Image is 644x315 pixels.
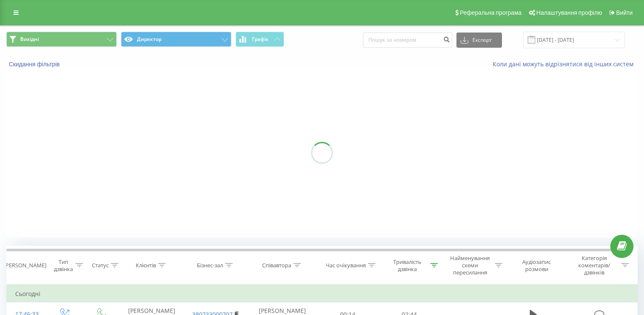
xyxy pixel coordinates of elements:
span: Вихідні [20,36,39,43]
button: Експорт [456,33,502,48]
span: Реферальна програма [460,9,522,16]
td: Сьогодні [7,285,638,302]
div: Аудіозапис розмови [512,258,561,273]
button: Директор [121,32,231,47]
span: Налаштування профілю [537,9,602,16]
font: [PERSON_NAME] [128,307,175,315]
span: Графік [252,36,268,42]
div: Час очікування [326,262,366,269]
font: Директор [137,36,161,43]
div: Клієнтів [136,262,156,269]
a: Коли дані можуть відрізнятися від інших систем [493,60,638,68]
button: Скидання фільтрів [6,60,64,68]
div: Найменування схеми пересилання [448,255,492,276]
div: [PERSON_NAME] [4,262,46,269]
div: Співавтора [262,262,291,269]
input: Пошук за номером [363,33,452,48]
div: Тип дзвінка [54,258,74,273]
div: Категорія коментарів/дзвінків [570,255,619,276]
div: Тривалість дзвінка [386,258,428,273]
font: Експорт [472,37,492,43]
div: Бізнес-зал [197,262,223,269]
button: Графік [236,32,284,47]
span: Вийти [616,9,633,16]
div: Статус [92,262,109,269]
button: Вихідні [6,32,117,47]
